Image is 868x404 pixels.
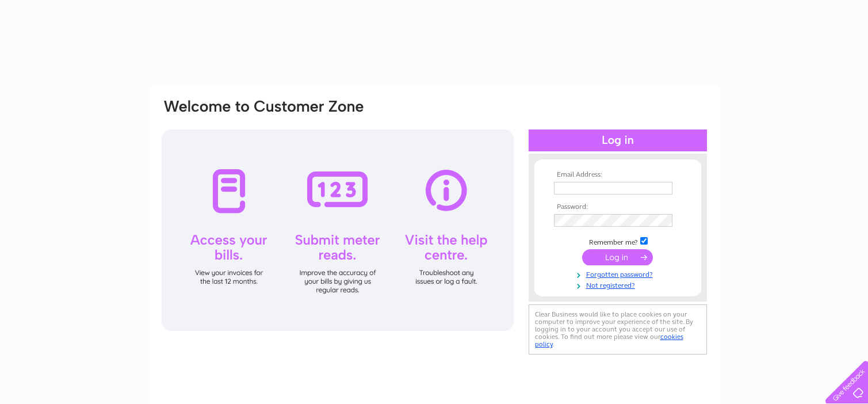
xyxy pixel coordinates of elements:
th: Password: [551,203,685,211]
td: Remember me? [551,235,685,247]
a: Forgotten password? [554,268,685,279]
th: Email Address: [551,171,685,179]
input: Submit [582,249,653,265]
a: Not registered? [554,279,685,290]
a: cookies policy [535,333,683,348]
div: Clear Business would like to place cookies on your computer to improve your experience of the sit... [529,304,707,355]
